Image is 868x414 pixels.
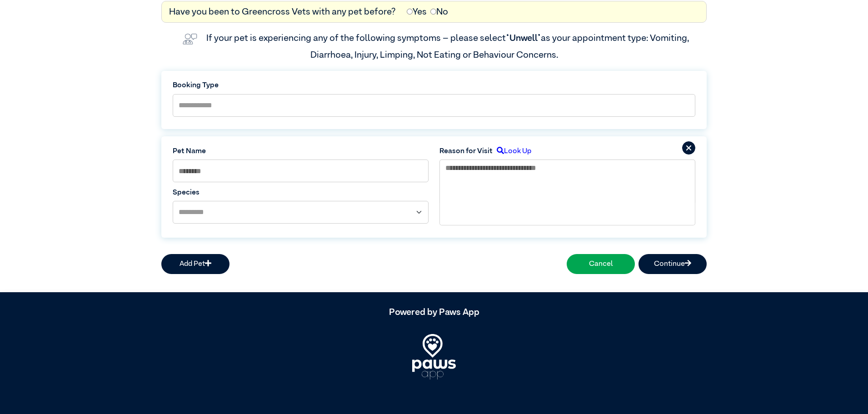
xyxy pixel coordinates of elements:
[173,146,429,157] label: Pet Name
[407,9,413,15] input: Yes
[173,80,695,91] label: Booking Type
[206,34,691,59] label: If your pet is experiencing any of the following symptoms – please select as your appointment typ...
[567,254,635,274] button: Cancel
[407,5,427,19] label: Yes
[173,187,429,198] label: Species
[161,254,229,274] button: Add Pet
[430,9,436,15] input: No
[430,5,448,19] label: No
[169,5,396,19] label: Have you been to Greencross Vets with any pet before?
[412,334,456,379] img: PawsApp
[179,30,201,48] img: vet
[161,307,707,318] h5: Powered by Paws App
[506,34,541,43] span: “Unwell”
[493,146,531,157] label: Look Up
[439,146,493,157] label: Reason for Visit
[639,254,707,274] button: Continue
